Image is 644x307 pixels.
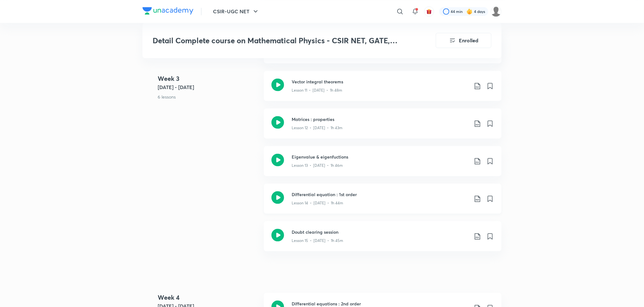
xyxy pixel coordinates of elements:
h3: Matrices : properties [292,116,469,123]
h3: Detail Complete course on Mathematical Physics - CSIR NET, GATE, TIFR, JEST, etc [153,36,400,45]
p: 6 lessons [158,94,259,100]
h3: Differential equations : 2nd order [292,300,469,307]
a: Matrices : propertiesLesson 12 • [DATE] • 1h 43m [264,108,501,146]
p: Lesson 12 • [DATE] • 1h 43m [292,125,343,131]
h3: Differential equation : 1st order [292,191,469,198]
p: Lesson 13 • [DATE] • 1h 46m [292,163,343,168]
button: CSIR-UGC NET [209,5,263,18]
p: Lesson 11 • [DATE] • 1h 48m [292,87,342,93]
button: Enrolled [436,33,491,48]
p: Lesson 15 • [DATE] • 1h 45m [292,238,343,244]
img: Rai Haldar [491,6,501,17]
a: Company Logo [143,7,193,16]
button: avatar [424,6,434,16]
p: Lesson 14 • [DATE] • 1h 44m [292,200,343,206]
img: avatar [426,9,432,14]
a: Vector integral theoremsLesson 11 • [DATE] • 1h 48m [264,71,501,108]
a: Doubt clearing sessionLesson 15 • [DATE] • 1h 45m [264,221,501,259]
img: Company Logo [143,7,193,15]
h4: Week 4 [158,293,259,302]
a: Eigenvalue & eigenfuctionsLesson 13 • [DATE] • 1h 46m [264,146,501,184]
h3: Doubt clearing session [292,229,469,235]
h3: Eigenvalue & eigenfuctions [292,153,469,160]
a: Differential equation : 1st orderLesson 14 • [DATE] • 1h 44m [264,184,501,221]
h3: Vector integral theorems [292,78,469,85]
img: streak [466,8,473,15]
h4: Week 3 [158,74,259,84]
h5: [DATE] - [DATE] [158,84,259,91]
